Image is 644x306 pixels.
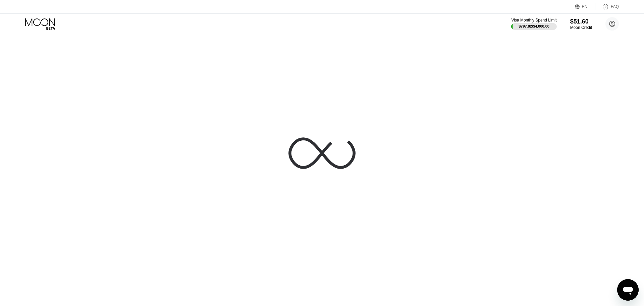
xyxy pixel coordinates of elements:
div: $51.60Moon Credit [570,18,592,30]
div: FAQ [611,4,619,9]
div: EN [582,4,588,9]
div: $51.60 [570,18,592,25]
div: Visa Monthly Spend Limit$797.82/$4,000.00 [511,18,556,30]
div: Visa Monthly Spend Limit [511,18,556,23]
div: $797.82 / $4,000.00 [519,24,549,28]
div: Moon Credit [570,25,592,30]
div: EN [575,3,595,10]
iframe: Schaltfläche zum Öffnen des Messaging-Fensters [617,279,639,301]
div: FAQ [595,3,619,10]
